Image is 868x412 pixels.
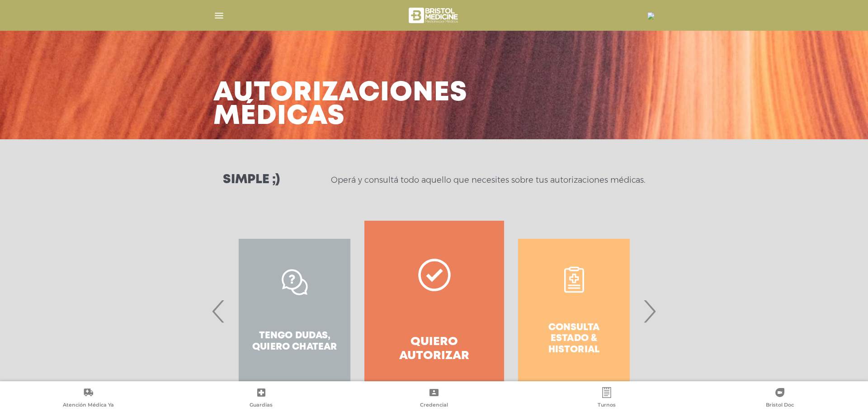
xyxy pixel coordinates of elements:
[63,402,114,410] span: Atención Médica Ya
[213,10,225,21] img: Cober_menu-lines-white.svg
[641,287,658,336] span: Next
[364,221,504,402] a: Quiero autorizar
[693,387,866,410] a: Bristol Doc
[2,387,175,410] a: Atención Médica Ya
[331,175,645,185] p: Operá y consultá todo aquello que necesites sobre tus autorizaciones médicas.
[598,402,616,410] span: Turnos
[213,81,467,128] h3: Autorizaciones médicas
[348,387,520,410] a: Credencial
[250,402,273,410] span: Guardias
[647,12,655,19] img: 16848
[175,387,347,410] a: Guardias
[766,402,794,410] span: Bristol Doc
[210,287,227,336] span: Previous
[381,335,488,363] h4: Quiero autorizar
[407,5,461,26] img: bristol-medicine-blanco.png
[520,387,693,410] a: Turnos
[223,174,280,186] h3: Simple ;)
[420,402,448,410] span: Credencial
